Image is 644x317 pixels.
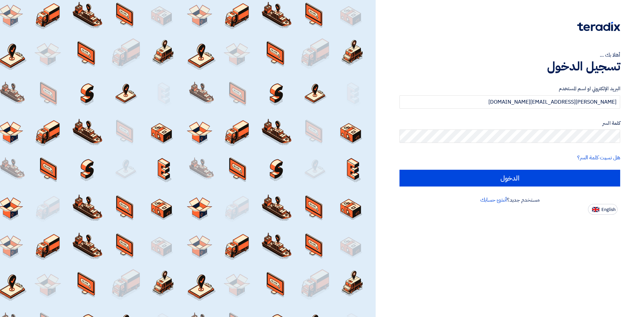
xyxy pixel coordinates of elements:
img: en-US.png [592,207,599,212]
div: أهلا بك ... [399,51,620,59]
button: English [588,204,618,215]
input: الدخول [399,170,620,187]
div: مستخدم جديد؟ [399,196,620,204]
input: أدخل بريد العمل الإلكتروني او اسم المستخدم الخاص بك ... [399,95,620,109]
span: English [601,207,615,212]
h1: تسجيل الدخول [399,59,620,74]
a: هل نسيت كلمة السر؟ [577,154,620,162]
a: أنشئ حسابك [480,196,507,204]
img: Teradix logo [577,22,620,31]
label: البريد الإلكتروني او اسم المستخدم [399,85,620,93]
label: كلمة السر [399,119,620,127]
